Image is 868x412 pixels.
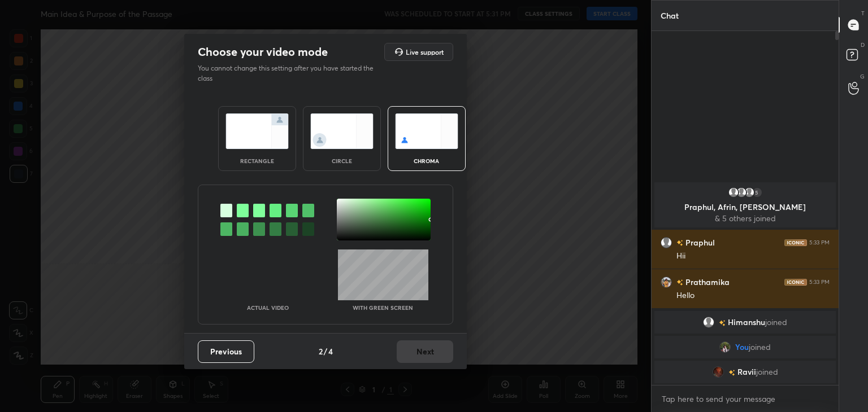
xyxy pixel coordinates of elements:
[683,276,730,288] h6: Prathamika
[735,343,749,352] span: You
[713,366,724,378] img: 7abea25024184a6eb3ede7a90bc339dd.jpg
[319,345,323,357] h4: 2
[676,251,830,262] div: Hii
[652,1,688,30] p: Chat
[676,240,683,246] img: no-rating-badge.077c3623.svg
[676,290,830,301] div: Hello
[310,113,374,149] img: circleScreenIcon.acc0effb.svg
[765,318,787,327] span: joined
[353,305,413,310] p: With green screen
[756,367,778,376] span: joined
[406,49,444,55] h5: Live support
[861,9,865,17] p: T
[861,41,865,49] p: D
[661,237,672,248] img: default.png
[247,305,289,310] p: Actual Video
[324,345,327,357] h4: /
[809,239,830,246] div: 5:33 PM
[719,341,731,353] img: d32a3653a59a4f6dbabcf5fd46e7bda8.jpg
[809,279,830,286] div: 5:33 PM
[784,239,807,246] img: iconic-dark.1390631f.png
[319,158,364,164] div: circle
[728,370,735,376] img: no-rating-badge.077c3623.svg
[661,277,672,288] img: 3
[225,113,289,149] img: normalScreenIcon.ae25ed63.svg
[703,317,714,328] img: default.png
[728,318,765,327] span: Himanshu
[652,180,839,385] div: grid
[395,113,458,149] img: chromaScreenIcon.c19ab0a0.svg
[752,187,763,198] div: 5
[661,203,829,212] p: Praphul, Afrin, [PERSON_NAME]
[235,158,280,164] div: rectangle
[719,320,726,326] img: no-rating-badge.077c3623.svg
[198,63,381,84] p: You cannot change this setting after you have started the class
[784,279,807,286] img: iconic-dark.1390631f.png
[744,187,755,198] img: default.png
[198,45,328,59] h2: Choose your video mode
[661,214,829,223] p: & 5 others joined
[676,279,683,286] img: no-rating-badge.077c3623.svg
[860,72,865,81] p: G
[737,367,756,376] span: Ravii
[683,236,715,248] h6: Praphul
[749,343,771,352] span: joined
[328,345,333,357] h4: 4
[728,187,739,198] img: default.png
[198,340,254,363] button: Previous
[736,187,747,198] img: default.png
[404,158,449,164] div: chroma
